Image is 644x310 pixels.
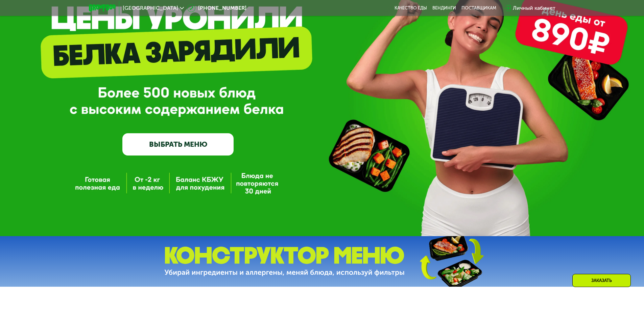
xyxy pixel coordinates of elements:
[123,5,178,11] span: [GEOGRAPHIC_DATA]
[513,4,555,12] div: Личный кабинет
[395,5,427,11] a: Качество еды
[461,5,496,11] div: поставщикам
[432,5,456,11] a: Вендинги
[122,133,234,156] a: ВЫБРАТЬ МЕНЮ
[187,4,246,12] a: [PHONE_NUMBER]
[572,274,631,287] div: Заказать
